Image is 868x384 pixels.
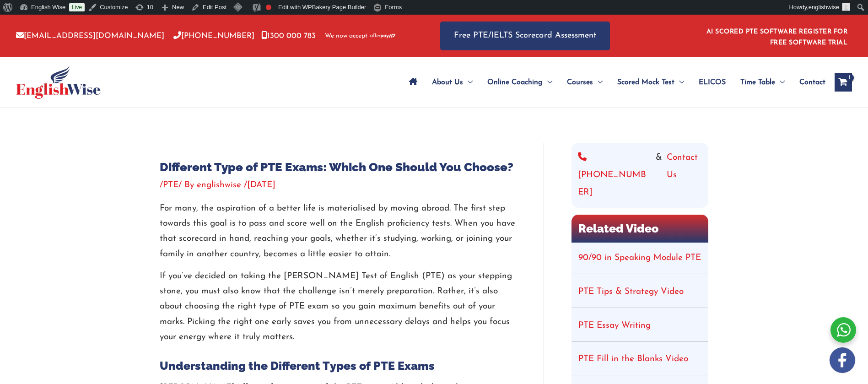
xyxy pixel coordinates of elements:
a: Free PTE/IELTS Scorecard Assessment [440,22,610,50]
span: Time Table [740,66,775,98]
a: ELICOS [691,66,733,98]
p: If you’ve decided on taking the [PERSON_NAME] Test of English (PTE) as your stepping stone, you m... [160,269,516,345]
a: PTE Tips & Strategy Video [578,287,684,296]
span: Online Coaching [487,66,543,98]
aside: Header Widget 1 [701,21,852,51]
a: [PHONE_NUMBER] [578,149,651,201]
span: Courses [567,66,593,98]
a: 1300 000 783 [261,32,316,40]
a: PTE [163,181,178,189]
a: PTE Essay Writing [578,321,651,330]
p: For many, the aspiration of a better life is materialised by moving abroad. The first step toward... [160,201,516,262]
span: Menu Toggle [463,66,473,98]
img: cropped-ew-logo [16,66,101,99]
span: ELICOS [699,66,726,98]
img: ashok kumar [842,3,850,11]
a: About UsMenu Toggle [425,66,480,98]
span: Scored Mock Test [617,66,674,98]
a: PTE Fill in the Blanks Video [578,355,688,363]
a: Online CoachingMenu Toggle [480,66,560,98]
a: Contact [792,66,825,98]
nav: Site Navigation: Main Menu [402,66,825,98]
span: Menu Toggle [775,66,785,98]
a: View Shopping Cart, 1 items [835,73,852,92]
span: Menu Toggle [674,66,684,98]
span: Contact [799,66,825,98]
a: Time TableMenu Toggle [733,66,792,98]
a: CoursesMenu Toggle [560,66,610,98]
div: & [578,149,702,201]
a: englishwise [197,181,244,189]
span: Menu Toggle [593,66,603,98]
a: [EMAIL_ADDRESS][DOMAIN_NAME] [16,32,164,40]
a: Live [69,3,85,11]
span: englishwise [197,181,241,189]
img: white-facebook.png [830,347,855,373]
h2: Understanding the Different Types of PTE Exams [160,358,516,373]
span: englishwise [809,4,839,11]
a: 90/90 in Speaking Module PTE [578,254,701,262]
span: About Us [432,66,463,98]
a: AI SCORED PTE SOFTWARE REGISTER FOR FREE SOFTWARE TRIAL [706,28,848,46]
span: We now accept [325,32,367,41]
span: Menu Toggle [543,66,552,98]
h1: Different Type of PTE Exams: Which One Should You Choose? [160,160,516,174]
a: [PHONE_NUMBER] [173,32,254,40]
img: Afterpay-Logo [370,33,395,38]
a: Contact Us [667,149,702,201]
div: Focus keyphrase not set [266,5,271,10]
a: Scored Mock TestMenu Toggle [610,66,691,98]
div: / / By / [160,179,516,192]
h2: Related Video [571,215,708,243]
span: [DATE] [247,181,275,189]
